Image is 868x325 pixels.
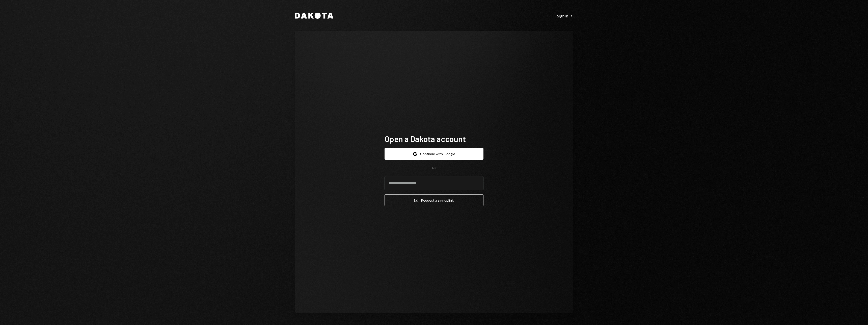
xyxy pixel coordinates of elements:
button: Request a signuplink [385,194,483,206]
button: Continue with Google [385,148,483,160]
div: OR [432,166,436,170]
h1: Open a Dakota account [385,134,483,144]
a: Sign in [557,13,573,18]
